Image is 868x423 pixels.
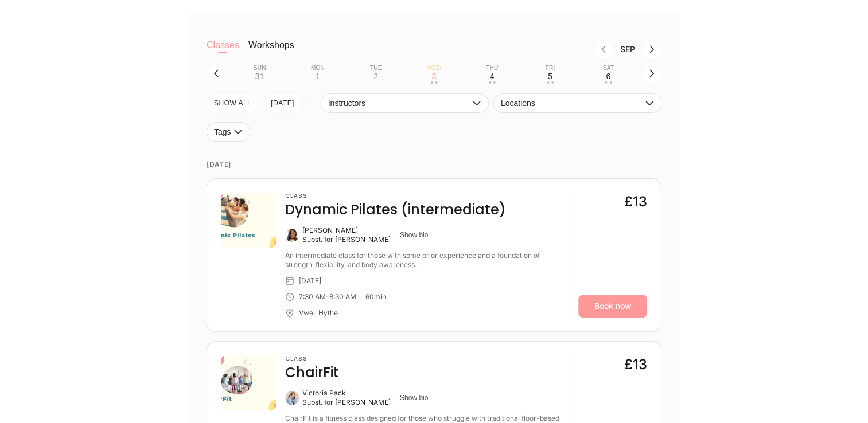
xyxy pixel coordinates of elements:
[373,72,378,81] div: 2
[285,363,339,382] h4: ChairFit
[548,72,552,81] div: 5
[316,72,320,81] div: 1
[207,122,250,142] button: Tags
[302,389,391,398] div: Victoria Pack
[311,65,325,72] div: Mon
[214,127,231,136] span: Tags
[624,193,647,211] div: £13
[578,295,647,318] a: Book now
[302,235,391,244] div: Subst. for [PERSON_NAME]
[326,292,329,301] div: -
[486,65,498,72] div: Thu
[248,40,294,62] button: Workshops
[493,93,661,113] button: Locations
[299,276,321,285] div: [DATE]
[546,65,555,72] div: Fri
[603,65,614,72] div: Sat
[302,226,391,235] div: [PERSON_NAME]
[370,65,382,72] div: Tue
[328,99,470,108] span: Instructors
[221,193,276,248] img: ae0a0597-cc0d-4c1f-b89b-51775b502e7a.png
[302,398,391,407] div: Subst. for [PERSON_NAME]
[594,40,613,59] button: Previous month, Aug
[221,355,276,410] img: c877d74a-5d59-4f2d-a7ac-7788169e9ea6.png
[431,72,436,81] div: 3
[285,251,559,269] div: An intermediate class for those with some prior experience and a foundation of strength, flexibil...
[255,72,264,81] div: 31
[490,72,495,81] div: 4
[299,292,326,301] div: 7:30 AM
[430,81,437,84] div: • •
[489,81,496,84] div: • •
[427,65,441,72] div: Wed
[207,93,259,113] button: SHOW All
[642,40,661,59] button: Next month, Oct
[285,193,506,199] h3: Class
[501,99,643,108] span: Locations
[547,81,554,84] div: • •
[313,40,661,59] nav: Month switch
[613,45,642,54] div: Month Sep
[321,93,489,113] button: Instructors
[254,65,266,72] div: Sun
[624,355,647,374] div: £13
[365,292,386,301] div: 60 min
[285,355,339,362] h3: Class
[285,391,299,405] img: Victoria Pack
[329,292,356,301] div: 8:30 AM
[400,393,428,402] button: Show bio
[263,93,302,113] button: [DATE]
[285,201,506,219] h4: Dynamic Pilates (intermediate)
[400,230,428,240] button: Show bio
[207,151,661,178] time: [DATE]
[606,72,610,81] div: 6
[207,40,239,62] button: Classes
[605,81,612,84] div: • •
[285,228,299,242] img: Kate Arnold
[299,308,338,318] div: Vwell Hythe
